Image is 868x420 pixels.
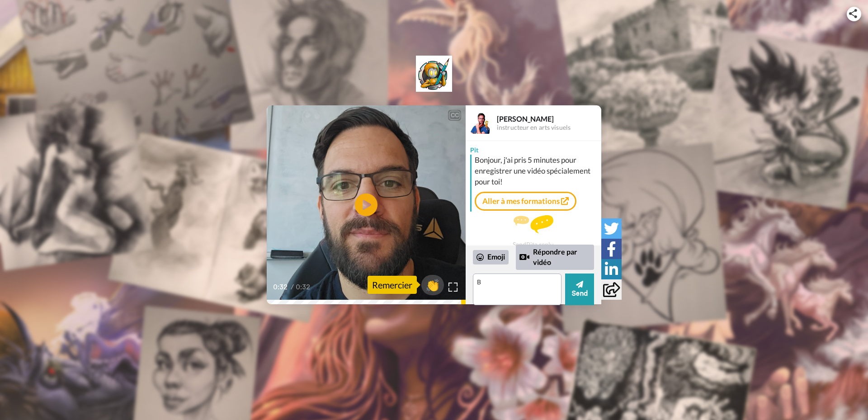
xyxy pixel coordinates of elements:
[416,56,452,92] img: logo
[448,283,458,292] img: Full screen
[473,250,509,264] div: Emoji
[497,114,601,123] div: [PERSON_NAME]
[449,111,460,120] div: CC
[475,192,576,211] a: Aller à mes formations
[291,282,294,293] span: /
[565,274,594,305] button: Send
[519,252,529,263] div: Reply by Video
[421,278,444,292] span: 👏
[475,155,599,187] div: Bonjour, j'ai pris 5 minutes pour enregistrer une vidéo spécialement pour toi!
[466,141,601,155] div: Pit
[466,215,601,248] div: Send Pit a reply.
[514,215,553,233] img: message.svg
[421,275,444,295] button: 👏
[497,124,601,132] div: instructeur en arts visuels
[368,276,417,294] div: Remercier
[273,282,289,293] span: 0:32
[849,9,857,18] img: ic_share.svg
[473,274,561,305] textarea: B
[471,112,492,134] img: Profile Image
[516,245,594,269] div: Répondre par vidéo
[296,282,311,293] span: 0:32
